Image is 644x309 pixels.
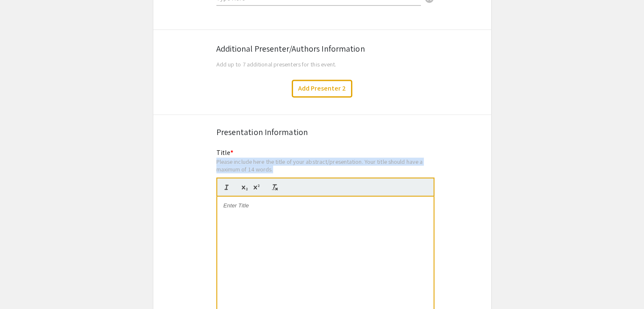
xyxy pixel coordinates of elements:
[6,271,36,303] iframe: Chat
[292,80,352,97] button: Add Presenter 2
[216,158,434,173] div: Please include here the title of your abstract/presentation. Your title should have a maximum of ...
[216,148,234,157] mat-label: Title
[216,60,337,68] span: Add up to 7 additional presenters for this event.
[216,126,428,138] div: Presentation Information
[216,42,428,55] div: Additional Presenter/Authors Information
